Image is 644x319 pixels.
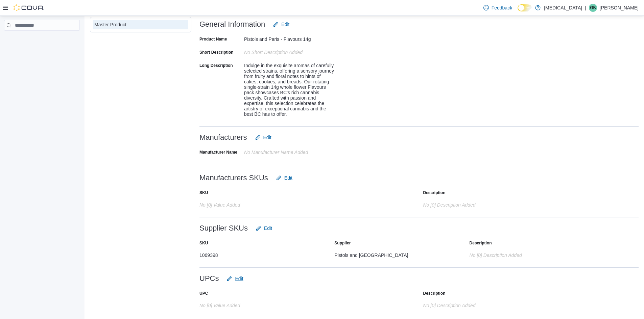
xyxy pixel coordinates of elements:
[263,134,271,141] span: Edit
[199,133,247,141] h3: Manufacturers
[470,250,605,258] div: No [0] description added
[492,4,512,11] span: Feedback
[589,4,597,12] div: Glen Byrne
[199,250,326,258] div: 1069398
[585,4,586,12] p: |
[199,36,227,42] label: Product Name
[199,300,335,308] div: No [0] value added
[199,63,233,68] label: Long Description
[253,221,275,235] button: Edit
[199,240,208,246] label: SKU
[470,240,492,246] label: Description
[423,190,446,195] label: Description
[94,21,187,28] div: Master Product
[600,4,639,12] p: [PERSON_NAME]
[281,21,289,28] span: Edit
[244,47,335,55] div: No Short Description added
[270,18,292,31] button: Edit
[423,291,446,296] label: Description
[244,60,335,117] div: Indulge in the exquisite aromas of carefully selected strains, offering a sensory journey from fr...
[14,4,44,11] img: Cova
[199,20,265,28] h3: General Information
[334,240,351,246] label: Supplier
[199,150,237,155] label: Manufacturer Name
[244,147,335,155] div: No Manufacturer Name Added
[264,225,272,232] span: Edit
[481,1,515,15] a: Feedback
[284,175,292,181] span: Edit
[518,4,532,11] input: Dark Mode
[590,4,596,12] span: GB
[199,200,335,208] div: No [0] value added
[199,190,208,195] label: SKU
[334,250,461,258] div: Pistols and [GEOGRAPHIC_DATA]
[199,274,219,283] h3: UPCs
[199,50,234,55] label: Short Description
[224,272,246,285] button: Edit
[273,171,295,185] button: Edit
[613,250,621,258] button: Add row
[199,291,208,296] label: UPC
[253,131,274,144] button: Edit
[4,32,80,48] nav: Complex example
[199,224,248,232] h3: Supplier SKUs
[244,34,335,42] div: Pistols and Paris - Flavours 14g
[199,174,268,182] h3: Manufacturers SKUs
[423,300,558,308] div: No [0] description added
[235,275,243,282] span: Edit
[544,4,582,12] p: [MEDICAL_DATA]
[423,200,558,208] div: No [0] description added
